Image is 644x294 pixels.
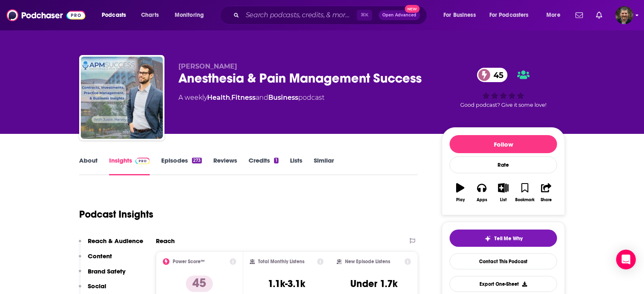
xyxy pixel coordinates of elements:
a: Similar [314,156,334,175]
h3: Under 1.7k [350,278,397,290]
span: For Podcasters [489,9,529,21]
h2: Power Score™ [173,259,205,264]
span: [PERSON_NAME] [178,62,237,70]
a: Lists [290,156,302,175]
div: Open Intercom Messenger [616,250,636,269]
h3: 1.1k-3.1k [268,278,305,290]
img: Anesthesia & Pain Management Success [81,57,163,139]
h2: Total Monthly Listens [258,259,304,264]
a: Charts [136,9,164,22]
div: Search podcasts, credits, & more... [228,6,435,25]
span: New [405,5,420,13]
a: Episodes273 [161,156,202,175]
a: Show notifications dropdown [572,8,586,22]
span: Good podcast? Give it some love! [460,102,546,108]
span: Monitoring [175,9,204,21]
p: Reach & Audience [88,237,143,245]
img: Podchaser Pro [135,158,150,164]
input: Search podcasts, credits, & more... [242,9,357,22]
button: Reach & Audience [79,237,143,252]
a: Contact This Podcast [450,253,557,269]
span: Logged in as vincegalloro [615,6,633,24]
p: Content [88,252,112,260]
button: open menu [96,9,137,22]
button: Apps [471,178,492,207]
p: Social [88,282,106,290]
span: 45 [485,68,507,82]
button: Brand Safety [79,267,126,283]
span: Podcasts [102,9,126,21]
button: tell me why sparkleTell Me Why [450,230,557,247]
button: open menu [438,9,486,22]
button: Play [450,178,471,207]
button: open menu [484,9,541,22]
div: Bookmark [515,198,534,202]
span: Tell Me Why [494,235,523,242]
span: and [256,94,268,101]
h2: New Episode Listens [345,259,390,264]
div: A weekly podcast [178,93,324,103]
div: 273 [192,158,202,163]
div: Share [541,198,552,202]
a: InsightsPodchaser Pro [109,156,150,175]
div: Rate [450,156,557,173]
button: open menu [541,9,571,22]
button: List [493,178,514,207]
button: Content [79,252,112,267]
a: Health [207,94,230,101]
span: , [230,94,231,101]
img: Podchaser - Follow, Share and Rate Podcasts [7,7,85,23]
button: Share [536,178,557,207]
span: Charts [141,9,159,21]
p: Brand Safety [88,267,126,275]
a: Credits1 [249,156,278,175]
div: 1 [274,158,278,163]
button: Bookmark [514,178,535,207]
div: Apps [477,198,487,202]
a: 45 [477,68,507,82]
span: For Business [443,9,476,21]
div: List [500,198,507,202]
div: 45Good podcast? Give it some love! [442,62,565,113]
button: Follow [450,135,557,153]
img: User Profile [615,6,633,24]
button: open menu [169,9,215,22]
button: Open AdvancedNew [379,10,420,20]
span: ⌘ K [357,10,372,21]
a: Business [268,94,298,101]
a: Reviews [213,156,237,175]
div: Play [456,198,465,202]
span: More [546,9,560,21]
span: Open Advanced [382,13,416,17]
button: Show profile menu [615,6,633,24]
a: Fitness [231,94,256,101]
button: Export One-Sheet [450,276,557,292]
a: Show notifications dropdown [593,8,605,22]
h2: Reach [156,237,175,245]
a: About [79,156,98,175]
p: 45 [186,276,213,292]
h1: Podcast Insights [79,208,153,220]
img: tell me why sparkle [484,235,491,242]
